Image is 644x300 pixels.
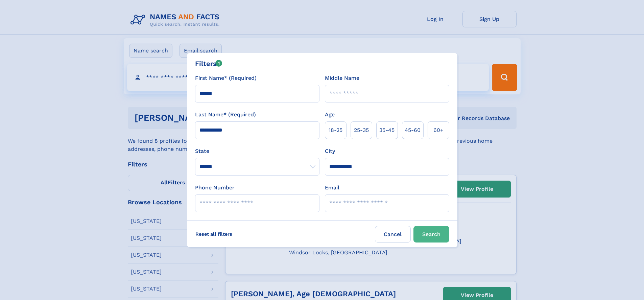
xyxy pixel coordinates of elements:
label: Middle Name [325,74,359,82]
label: City [325,147,335,155]
span: 18‑25 [329,126,342,134]
div: Filters [195,59,222,69]
label: Last Name* (Required) [195,111,256,119]
label: First Name* (Required) [195,74,257,82]
span: 25‑35 [354,126,369,134]
span: 60+ [433,126,444,134]
label: State [195,147,319,155]
button: Search [413,226,449,243]
span: 45‑60 [405,126,421,134]
span: 35‑45 [379,126,395,134]
label: Reset all filters [191,226,237,242]
label: Phone Number [195,184,235,192]
label: Age [325,111,335,119]
label: Cancel [375,226,411,243]
label: Email [325,184,339,192]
